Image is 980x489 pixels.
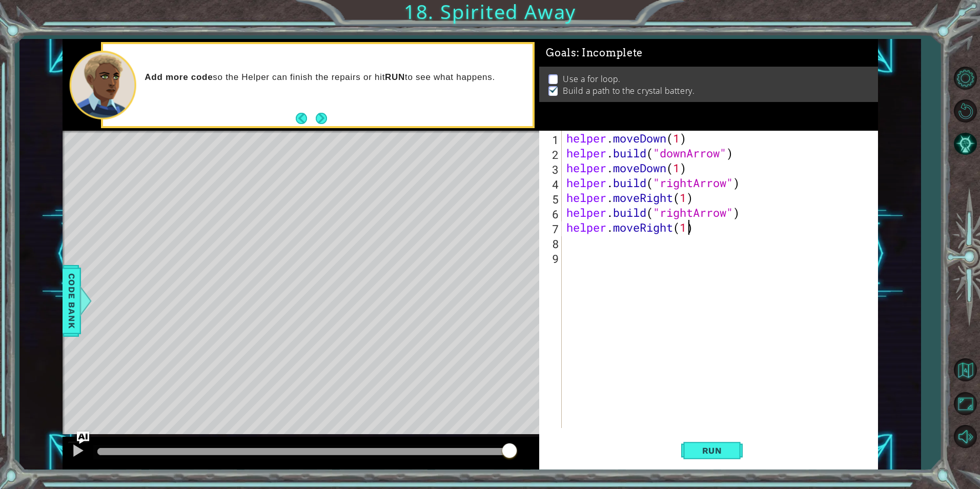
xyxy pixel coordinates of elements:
button: AI Hint [950,129,980,158]
img: Check mark for checkbox [548,85,559,93]
div: 5 [541,192,562,207]
a: Back to Map [950,354,980,388]
button: Back to Map [950,355,980,385]
button: Next [316,113,327,124]
p: so the Helper can finish the repairs or hit to see what happens. [145,72,525,83]
button: Level Options [950,63,980,93]
button: Ctrl + P: Play [68,441,88,462]
div: 9 [541,251,562,266]
button: Maximize Browser [950,389,980,419]
button: Mute [950,422,980,452]
button: Restart Level [950,96,980,126]
p: Build a path to the crystal battery. [563,85,695,96]
span: Goals [546,47,643,59]
div: 4 [541,177,562,192]
span: : Incomplete [577,47,643,59]
div: 3 [541,162,562,177]
div: 6 [541,207,562,221]
p: Use a for loop. [563,73,620,85]
button: Back [296,113,316,124]
span: Run [692,445,732,456]
div: 1 [541,132,562,147]
button: Ask AI [77,432,89,444]
div: 2 [541,147,562,162]
button: Shift+Enter: Run current code. [681,434,743,467]
div: 7 [541,221,562,236]
strong: Add more code [145,72,213,82]
strong: RUN [385,72,405,82]
div: 8 [541,236,562,251]
span: Code Bank [64,270,80,332]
